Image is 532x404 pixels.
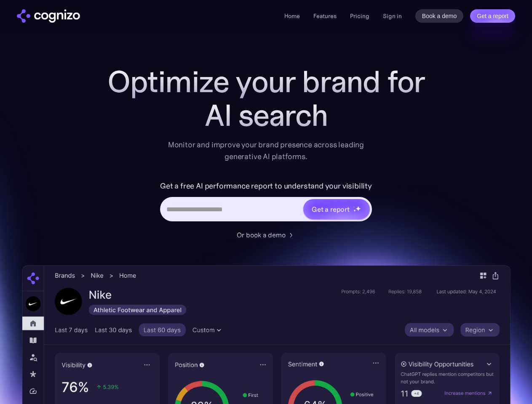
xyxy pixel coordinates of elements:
[313,12,337,20] a: Features
[98,98,435,132] div: AI search
[415,9,464,23] a: Book a demo
[353,206,355,207] img: star
[17,9,80,23] a: home
[237,230,296,240] a: Or book a demo
[284,12,300,20] a: Home
[98,65,435,98] h1: Optimize your brand for
[470,9,515,23] a: Get a report
[350,12,369,20] a: Pricing
[160,179,372,226] form: Hero URL Input Form
[160,179,372,193] label: Get a free AI performance report to understand your visibility
[302,198,371,220] a: Get a reportstarstarstar
[356,206,361,211] img: star
[383,11,402,21] a: Sign in
[353,209,356,212] img: star
[312,204,350,214] div: Get a report
[237,230,286,240] div: Or book a demo
[163,139,370,162] div: Monitor and improve your brand presence across leading generative AI platforms.
[17,9,80,23] img: cognizo logo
